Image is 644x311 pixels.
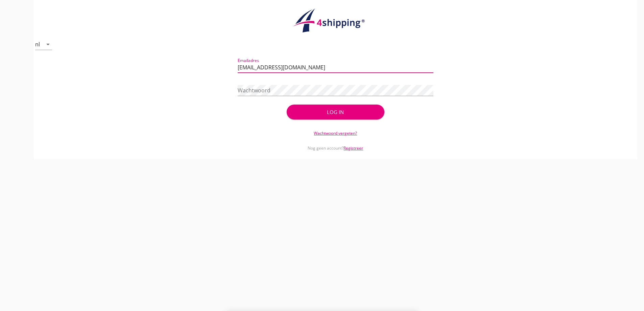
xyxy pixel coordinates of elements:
button: Log in [287,105,384,119]
a: Wachtwoord vergeten? [314,130,357,136]
div: Log in [297,108,374,116]
div: Nog geen account? [238,136,433,151]
a: Registreer [343,145,363,151]
i: arrow_drop_down [44,40,52,48]
input: Emailadres [238,62,433,73]
div: nl [35,41,40,47]
img: logo.1f945f1d.svg [292,8,380,33]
